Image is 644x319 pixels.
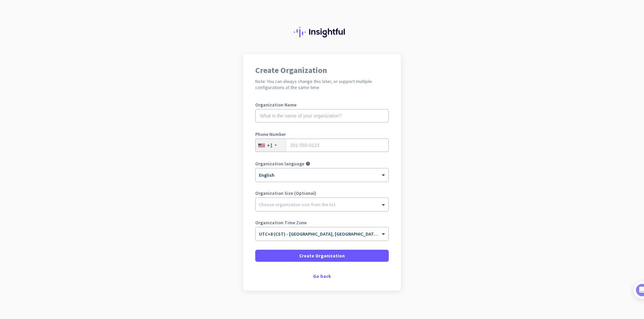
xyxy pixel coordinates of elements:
label: Organization Time Zone [255,220,389,225]
div: Go back [255,274,389,278]
button: Create Organization [255,250,389,262]
label: Organization language [255,161,304,166]
input: 201-555-0123 [255,139,389,152]
img: Insightful [294,27,350,37]
span: Create Organization [299,252,345,259]
h2: Note: You can always change this later, or support multiple configurations at the same time [255,78,389,90]
div: +1 [267,142,273,149]
input: What is the name of your organization? [255,109,389,123]
label: Organization Name [255,102,389,107]
label: Phone Number [255,132,389,137]
i: help [306,161,310,166]
label: Organization Size (Optional) [255,191,389,195]
h1: Create Organization [255,66,389,74]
